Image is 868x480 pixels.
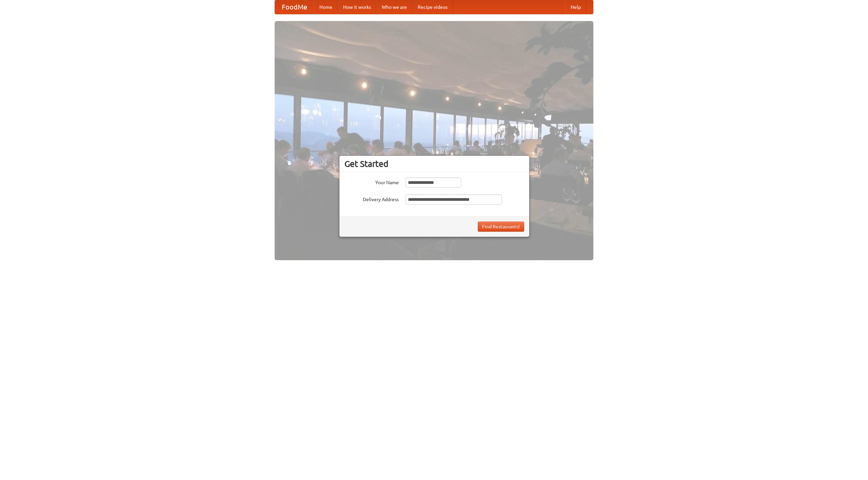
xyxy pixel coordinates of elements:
a: Who we are [376,0,412,14]
label: Your Name [344,177,399,186]
a: How it works [338,0,376,14]
label: Delivery Address [344,194,399,203]
a: Help [565,0,586,14]
h3: Get Started [344,159,524,169]
button: Find Restaurants! [478,222,524,232]
a: FoodMe [275,0,314,14]
a: Home [314,0,338,14]
a: Recipe videos [412,0,453,14]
